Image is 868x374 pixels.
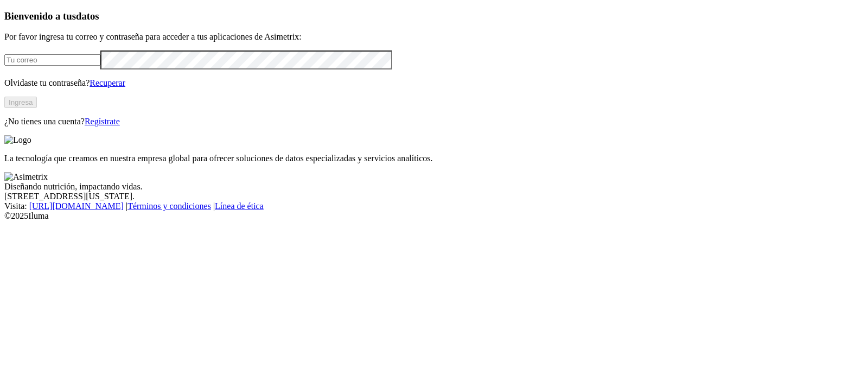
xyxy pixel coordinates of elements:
p: La tecnología que creamos en nuestra empresa global para ofrecer soluciones de datos especializad... [4,154,864,163]
a: Recuperar [90,78,125,87]
img: Asimetrix [4,172,48,182]
input: Tu correo [4,54,100,66]
button: Ingresa [4,97,37,108]
div: Visita : | | [4,201,864,211]
div: [STREET_ADDRESS][US_STATE]. [4,192,864,201]
p: Olvidaste tu contraseña? [4,78,864,88]
img: Logo [4,135,31,145]
div: Diseñando nutrición, impactando vidas. [4,182,864,192]
a: Términos y condiciones [127,201,211,211]
a: Línea de ética [215,201,264,211]
div: © 2025 Iluma [4,211,864,221]
span: datos [76,10,99,22]
a: Regístrate [85,117,120,126]
h3: Bienvenido a tus [4,10,864,22]
p: ¿No tienes una cuenta? [4,117,864,126]
p: Por favor ingresa tu correo y contraseña para acceder a tus aplicaciones de Asimetrix: [4,32,864,42]
a: [URL][DOMAIN_NAME] [29,201,124,211]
